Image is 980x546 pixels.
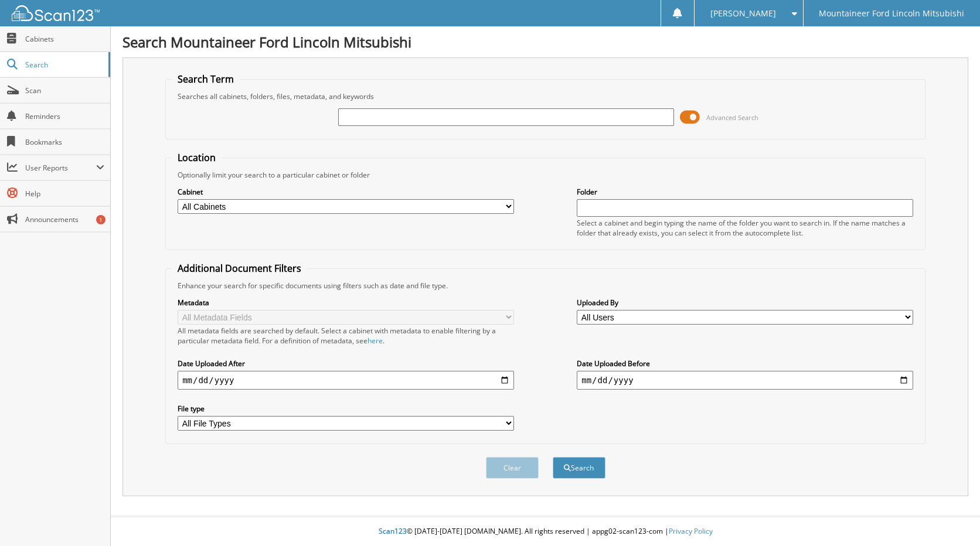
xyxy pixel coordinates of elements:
[178,326,514,346] div: All metadata fields are searched by default. Select a cabinet with metadata to enable filtering b...
[178,371,514,390] input: start
[669,526,713,536] a: Privacy Policy
[577,298,913,308] label: Uploaded By
[172,73,240,86] legend: Search Term
[172,262,307,275] legend: Additional Document Filters
[379,526,407,536] span: Scan123
[178,187,514,197] label: Cabinet
[367,336,383,346] a: here
[25,111,104,121] span: Reminders
[111,517,980,546] div: © [DATE]-[DATE] [DOMAIN_NAME]. All rights reserved | appg02-scan123-com |
[12,5,100,21] img: scan123-logo-white.svg
[486,457,539,479] button: Clear
[819,10,964,17] span: Mountaineer Ford Lincoln Mitsubishi
[25,86,104,95] span: Scan
[96,215,106,224] div: 1
[710,10,776,17] span: [PERSON_NAME]
[172,170,919,180] div: Optionally limit your search to a particular cabinet or folder
[25,60,103,70] span: Search
[172,281,919,291] div: Enhance your search for specific documents using filters such as date and file type.
[577,359,913,368] label: Date Uploaded Before
[25,214,104,224] span: Announcements
[577,187,913,197] label: Folder
[577,218,913,238] div: Select a cabinet and begin typing the name of the folder you want to search in. If the name match...
[706,113,758,122] span: Advanced Search
[25,137,104,147] span: Bookmarks
[25,163,96,173] span: User Reports
[25,34,104,44] span: Cabinets
[178,298,514,308] label: Metadata
[25,189,104,199] span: Help
[178,359,514,368] label: Date Uploaded After
[172,91,919,101] div: Searches all cabinets, folders, files, metadata, and keywords
[172,151,222,164] legend: Location
[921,490,980,546] iframe: Chat Widget
[178,404,514,414] label: File type
[553,457,605,479] button: Search
[122,32,968,52] h1: Search Mountaineer Ford Lincoln Mitsubishi
[577,371,913,390] input: end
